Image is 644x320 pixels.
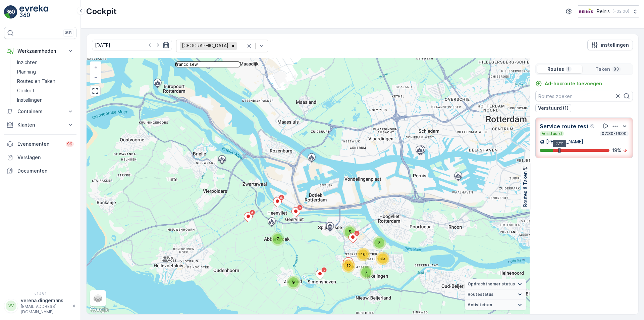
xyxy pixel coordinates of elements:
a: Documenten [4,164,76,178]
summary: Opdrachtnemer status [465,279,526,289]
div: 3 [373,236,386,249]
a: Ad-hocroute toevoegen [535,80,602,87]
span: Opdrachtnemer status [468,281,515,287]
a: Inzichten [14,58,76,67]
div: help tooltippictogram [590,124,595,129]
p: Routes en Taken [17,78,55,85]
span: Routestatus [468,292,493,297]
span: 3 [378,240,381,245]
p: Documenten [17,168,74,174]
p: Cockpit [86,6,117,17]
p: Verstuurd [541,131,562,136]
p: Klanten [17,122,63,128]
img: logo_light-DOdMpM7g.png [19,5,48,19]
a: Evenementen99 [4,137,76,151]
a: Cockpit [14,86,76,95]
img: logo [4,5,17,19]
button: VVverena.dingemans[EMAIL_ADDRESS][DOMAIN_NAME] [4,297,76,315]
summary: Routestatus [465,289,526,300]
a: Instellingen [14,95,76,105]
span: 25 [380,256,385,261]
img: Google [88,306,110,314]
input: Routes zoeken [535,91,633,101]
p: Routes [547,66,564,73]
p: ⌘B [65,30,72,36]
button: Klanten [4,118,76,132]
p: 83 [613,66,620,72]
span: + [94,64,97,70]
span: v 1.48.1 [4,292,76,296]
button: Verstuurd (1) [535,104,571,112]
a: Dit gebied openen in Google Maps (er wordt een nieuw venster geopend) [88,306,110,314]
div: VV [6,301,16,311]
p: [EMAIL_ADDRESS][DOMAIN_NAME] [21,304,69,315]
span: 10 [361,252,366,257]
div: 25 [376,252,389,265]
summary: Activiteiten [465,300,526,310]
span: Activiteiten [468,302,492,308]
button: instellingen [587,40,633,50]
p: Verslagen [17,154,74,161]
p: ( +02:00 ) [612,9,629,14]
p: 19 % [612,147,621,154]
p: 1 [567,66,570,72]
a: Layers [91,291,105,306]
p: [PERSON_NAME] [546,138,583,145]
p: Taken [595,66,610,73]
a: Routes en Taken [14,77,76,86]
p: Inzichten [17,59,38,66]
div: 12 [342,259,355,273]
p: Planning [17,68,36,75]
span: 5 [349,229,351,234]
span: 7 [277,236,279,241]
input: Zoek naar taken of een locatie [175,61,241,67]
p: Werkzaamheden [17,48,63,54]
p: verena.dingemans [21,297,69,304]
span: 7 [365,270,368,275]
div: 10 [357,248,370,261]
p: Routes & Taken [522,171,529,207]
p: Evenementen [17,141,62,147]
div: 27% [553,140,566,147]
p: Cockpit [17,87,35,94]
p: instellingen [601,42,629,48]
div: 9 [287,276,300,289]
input: dd/mm/yyyy [92,40,172,50]
p: Reinis [597,8,610,15]
button: Containers [4,105,76,118]
div: 5 [343,225,357,239]
div: Remove Huis aan Huis [229,42,237,49]
p: Containers [17,108,63,115]
a: Uitzoomen [91,72,101,82]
p: Verstuurd (1) [538,105,569,111]
span: − [94,74,98,80]
div: 7 [360,266,373,279]
div: 7 [271,232,284,246]
p: 99 [67,141,72,147]
span: 9 [292,280,295,285]
p: Ad-hocroute toevoegen [545,80,602,87]
p: 07:30-16:00 [601,131,627,136]
img: Reinis-Logo-Vrijstaand_Tekengebied-1-copy2_aBO4n7j.png [578,8,594,15]
button: Werkzaamheden [4,44,76,58]
a: In zoomen [91,62,101,72]
p: Instellingen [17,97,43,103]
a: Planning [14,67,76,77]
span: 12 [346,263,351,268]
div: [GEOGRAPHIC_DATA] [180,42,229,49]
a: Verslagen [4,151,76,164]
p: Service route rest [540,122,589,130]
button: Reinis(+02:00) [578,5,639,17]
